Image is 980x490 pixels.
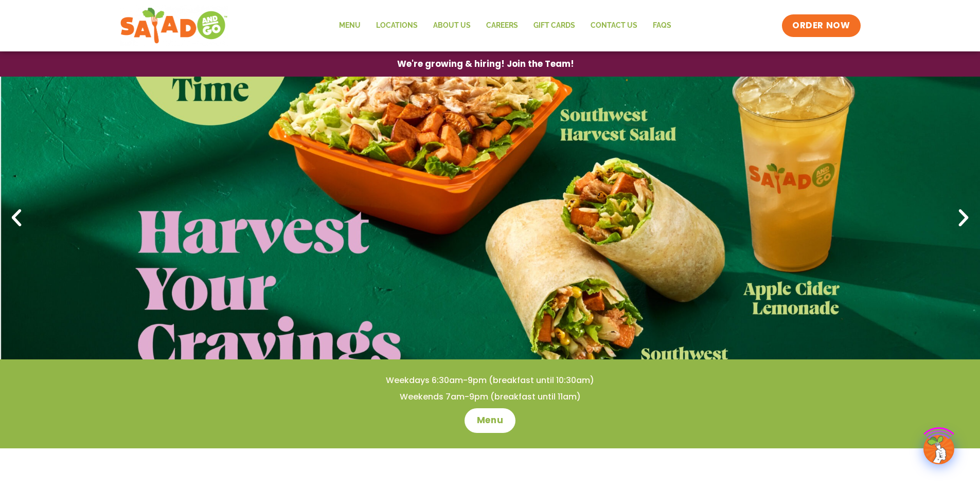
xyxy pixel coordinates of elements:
[645,14,679,38] a: FAQs
[120,5,228,46] img: new-SAG-logo-768×292
[21,391,959,403] h4: Weekends 7am-9pm (breakfast until 11am)
[478,14,526,38] a: Careers
[782,14,860,37] a: ORDER NOW
[397,60,574,68] span: We're growing & hiring! Join the Team!
[583,14,645,38] a: Contact Us
[477,414,503,427] span: Menu
[368,14,425,38] a: Locations
[331,14,368,38] a: Menu
[792,20,850,32] span: ORDER NOW
[21,375,959,386] h4: Weekdays 6:30am-9pm (breakfast until 10:30am)
[465,408,515,433] a: Menu
[382,52,590,76] a: We're growing & hiring! Join the Team!
[331,14,679,38] nav: Menu
[425,14,478,38] a: About Us
[526,14,583,38] a: GIFT CARDS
